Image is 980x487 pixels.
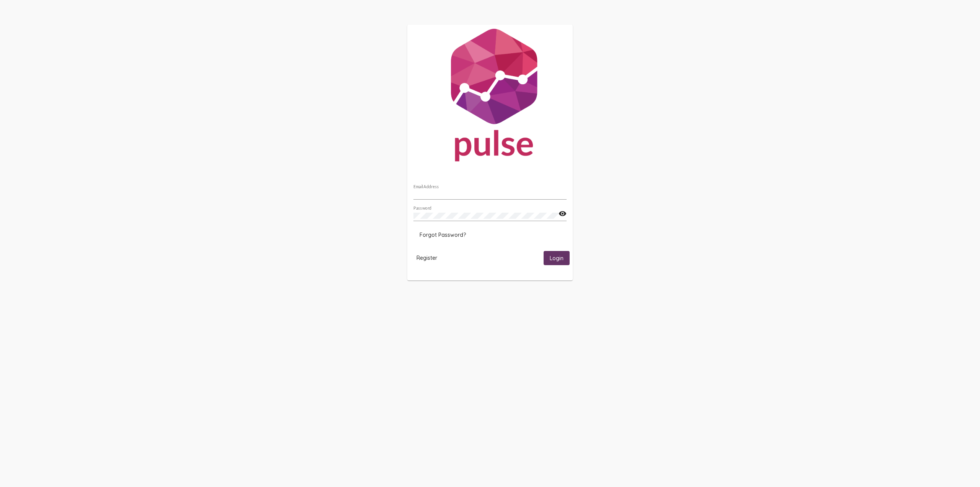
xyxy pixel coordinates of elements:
[407,25,573,169] img: Pulse For Good Logo
[550,255,563,262] span: Login
[544,251,570,265] button: Login
[416,254,437,261] span: Register
[410,251,443,265] button: Register
[559,209,567,218] mat-icon: visibility
[413,228,472,242] button: Forgot Password?
[420,231,466,238] span: Forgot Password?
